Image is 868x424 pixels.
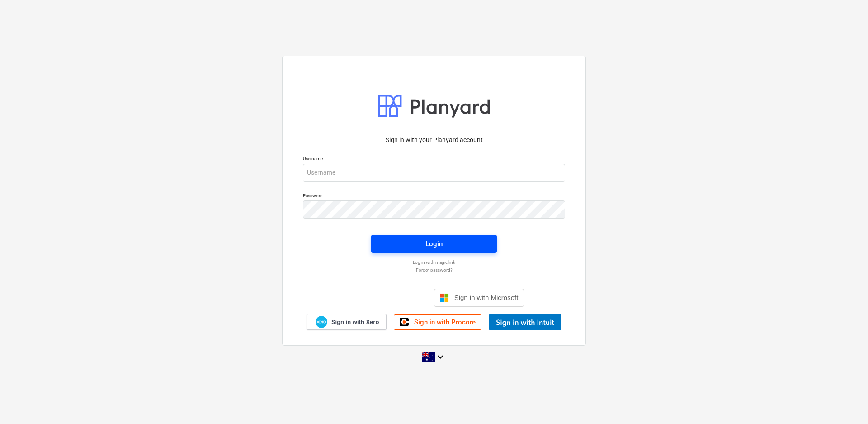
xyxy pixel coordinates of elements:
p: Password [303,193,565,200]
img: Microsoft logo [440,293,449,302]
button: Login [371,235,497,253]
p: Sign in with your Planyard account [303,135,565,145]
span: Sign in with Xero [331,318,379,326]
span: Sign in with Procore [414,318,476,326]
iframe: Sign in with Google Button [340,288,431,308]
p: Username [303,156,565,163]
input: Username [303,164,565,182]
img: Xero logo [316,316,327,328]
a: Sign in with Procore [394,314,481,330]
a: Sign in with Xero [307,314,387,330]
i: keyboard_arrow_down [435,352,446,362]
span: Sign in with Microsoft [454,294,519,301]
div: Login [425,238,443,250]
a: Forgot password? [298,267,570,273]
a: Log in with magic link [298,259,570,265]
